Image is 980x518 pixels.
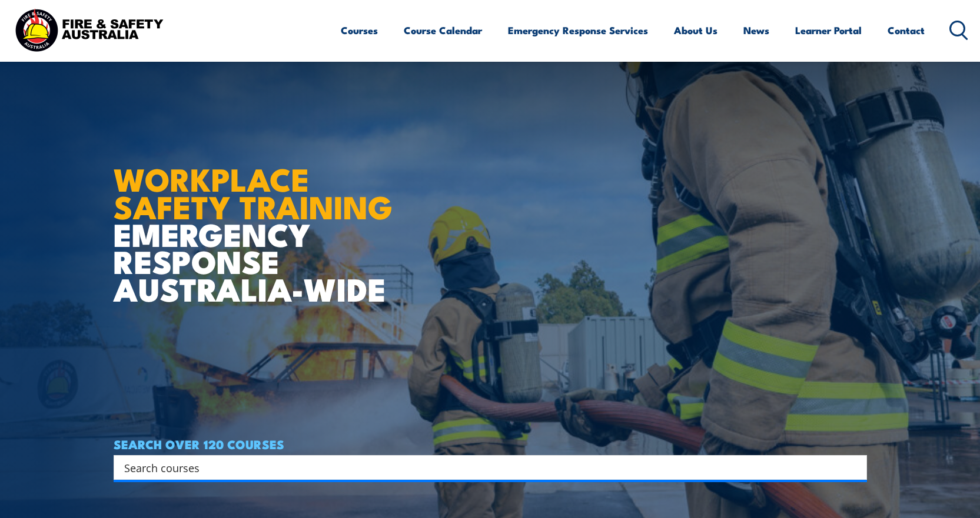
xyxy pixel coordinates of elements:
[114,153,393,230] strong: WORKPLACE SAFETY TRAINING
[674,15,717,46] a: About Us
[114,135,401,302] h1: EMERGENCY RESPONSE AUSTRALIA-WIDE
[404,15,482,46] a: Course Calendar
[124,459,841,476] input: Search input
[341,15,378,46] a: Courses
[114,437,867,450] h4: SEARCH OVER 120 COURSES
[846,459,863,476] button: Search magnifier button
[888,15,925,46] a: Contact
[508,15,648,46] a: Emergency Response Services
[795,15,862,46] a: Learner Portal
[127,459,843,476] form: Search form
[743,15,769,46] a: News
